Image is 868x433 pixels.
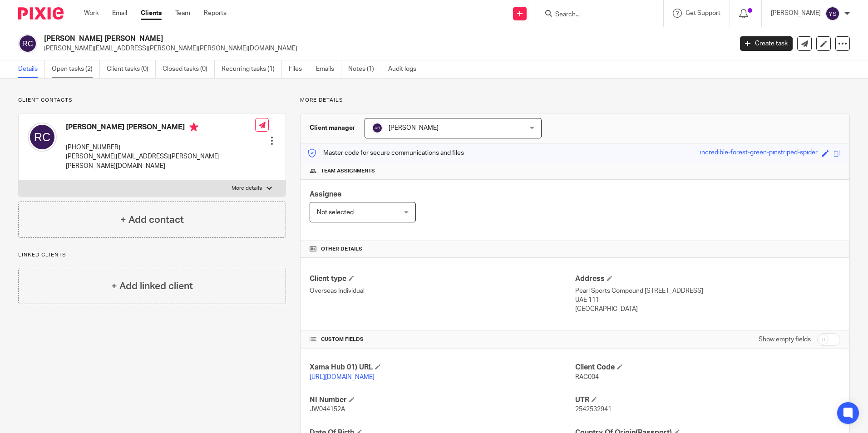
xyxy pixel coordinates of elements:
[310,286,575,295] p: Overseas Individual
[825,6,840,21] img: svg%3E
[189,123,198,132] i: Primary
[389,125,439,131] span: [PERSON_NAME]
[759,335,811,344] label: Show empty fields
[348,60,381,78] a: Notes (1)
[310,374,375,380] a: [URL][DOMAIN_NAME]
[307,148,464,157] p: Master code for secure communications and files
[44,34,590,44] h2: [PERSON_NAME] [PERSON_NAME]
[700,148,818,158] div: incredible-forest-green-pinstriped-spider
[771,9,821,18] p: [PERSON_NAME]
[300,97,850,104] p: More details
[66,143,255,152] p: [PHONE_NUMBER]
[310,395,575,405] h4: NI Number
[222,60,282,78] a: Recurring tasks (1)
[317,209,354,216] span: Not selected
[575,286,840,295] p: Pearl Sports Compound [STREET_ADDRESS]
[112,9,127,18] a: Email
[316,60,341,78] a: Emails
[18,7,64,20] img: Pixie
[84,9,99,18] a: Work
[310,336,575,343] h4: CUSTOM FIELDS
[289,60,309,78] a: Files
[18,34,37,53] img: svg%3E
[232,185,262,192] p: More details
[575,406,612,413] span: 2542532941
[575,395,840,405] h4: UTR
[310,191,341,198] span: Assignee
[310,406,345,413] span: JW044152A
[686,10,720,16] span: Get Support
[18,97,286,104] p: Client contacts
[321,246,362,253] span: Other details
[141,9,162,18] a: Clients
[107,60,156,78] a: Client tasks (0)
[52,60,100,78] a: Open tasks (2)
[204,9,227,18] a: Reports
[175,9,190,18] a: Team
[575,274,840,284] h4: Address
[388,60,423,78] a: Audit logs
[554,11,636,19] input: Search
[66,152,255,171] p: [PERSON_NAME][EMAIL_ADDRESS][PERSON_NAME][PERSON_NAME][DOMAIN_NAME]
[18,251,286,259] p: Linked clients
[44,44,726,53] p: [PERSON_NAME][EMAIL_ADDRESS][PERSON_NAME][PERSON_NAME][DOMAIN_NAME]
[321,167,375,175] span: Team assignments
[163,60,215,78] a: Closed tasks (0)
[575,363,840,372] h4: Client Code
[120,213,184,227] h4: + Add contact
[18,60,45,78] a: Details
[575,295,840,305] p: UAE 111
[111,279,193,293] h4: + Add linked client
[575,374,599,380] span: RAC004
[310,363,575,372] h4: Xama Hub 01) URL
[66,123,255,134] h4: [PERSON_NAME] [PERSON_NAME]
[740,36,793,51] a: Create task
[372,123,383,133] img: svg%3E
[575,305,840,314] p: [GEOGRAPHIC_DATA]
[310,123,355,133] h3: Client manager
[310,274,575,284] h4: Client type
[28,123,57,152] img: svg%3E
